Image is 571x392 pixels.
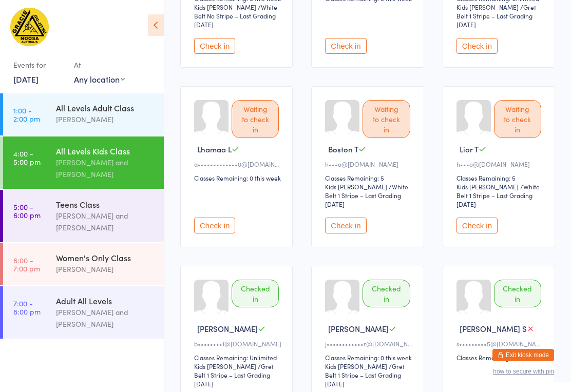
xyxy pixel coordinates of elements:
[325,353,413,362] div: Classes Remaining: 0 this week
[194,353,282,362] div: Classes Remaining: Unlimited
[492,349,554,361] button: Exit kiosk mode
[3,136,164,189] a: 4:00 -5:00 pmAll Levels Kids Class[PERSON_NAME] and [PERSON_NAME]
[13,299,41,316] time: 7:00 - 8:00 pm
[325,182,408,208] span: / White Belt 1 Stripe – Last Grading [DATE]
[194,3,256,11] div: Kids [PERSON_NAME]
[3,286,164,339] a: 7:00 -8:00 pmAdult All Levels[PERSON_NAME] and [PERSON_NAME]
[56,156,155,180] div: [PERSON_NAME] and [PERSON_NAME]
[325,38,366,54] button: Check in
[456,339,544,348] div: s•••••••••5@[DOMAIN_NAME]
[325,218,366,233] button: Check in
[3,93,164,135] a: 1:00 -2:00 pmAll Levels Adult Class[PERSON_NAME]
[194,173,282,182] div: Classes Remaining: 0 this week
[13,203,41,219] time: 5:00 - 6:00 pm
[56,295,155,306] div: Adult All Levels
[363,280,410,307] div: Checked in
[328,144,358,154] span: Boston T
[363,100,410,138] div: Waiting to check in
[13,73,39,85] a: [DATE]
[325,339,413,348] div: j••••••••••••r@[DOMAIN_NAME]
[456,182,519,191] div: Kids [PERSON_NAME]
[56,306,155,330] div: [PERSON_NAME] and [PERSON_NAME]
[328,323,389,334] span: [PERSON_NAME]
[456,182,540,208] span: / White Belt 1 Stripe – Last Grading [DATE]
[3,243,164,285] a: 6:00 -7:00 pmWomen's Only Class[PERSON_NAME]
[56,145,155,156] div: All Levels Kids Class
[74,73,125,85] div: Any location
[194,362,274,388] span: / Gret Belt 1 Stripe – Last Grading [DATE]
[56,252,155,263] div: Women's Only Class
[194,160,282,168] div: a•••••••••••••0@[DOMAIN_NAME]
[56,210,155,233] div: [PERSON_NAME] and [PERSON_NAME]
[10,8,49,46] img: Gracie Humaita Noosa
[456,38,498,54] button: Check in
[494,100,541,138] div: Waiting to check in
[13,149,41,166] time: 4:00 - 5:00 pm
[456,173,544,182] div: Classes Remaining: 5
[460,144,479,154] span: Lior T
[13,106,40,123] time: 1:00 - 2:00 pm
[494,280,541,307] div: Checked in
[194,362,256,370] div: Kids [PERSON_NAME]
[194,3,277,29] span: / White Belt No Stripe – Last Grading [DATE]
[194,38,235,54] button: Check in
[460,323,527,334] span: [PERSON_NAME] S
[493,368,554,375] button: how to secure with pin
[56,102,155,113] div: All Levels Adult Class
[456,3,536,29] span: / Gret Belt 1 Stripe – Last Grading [DATE]
[456,3,519,11] div: Kids [PERSON_NAME]
[56,199,155,210] div: Teens Class
[13,256,40,272] time: 6:00 - 7:00 pm
[56,113,155,125] div: [PERSON_NAME]
[456,353,544,362] div: Classes Remaining: 6
[197,323,258,334] span: [PERSON_NAME]
[456,160,544,168] div: h•••o@[DOMAIN_NAME]
[325,182,387,191] div: Kids [PERSON_NAME]
[197,144,232,154] span: Lhamaa L
[56,263,155,275] div: [PERSON_NAME]
[325,362,387,370] div: Kids [PERSON_NAME]
[194,218,235,233] button: Check in
[232,100,279,138] div: Waiting to check in
[74,56,125,73] div: At
[232,280,279,307] div: Checked in
[456,218,498,233] button: Check in
[325,362,405,388] span: / Gret Belt 1 Stripe – Last Grading [DATE]
[325,160,413,168] div: h•••o@[DOMAIN_NAME]
[13,56,64,73] div: Events for
[325,173,413,182] div: Classes Remaining: 5
[3,190,164,242] a: 5:00 -6:00 pmTeens Class[PERSON_NAME] and [PERSON_NAME]
[194,339,282,348] div: b••••••••1@[DOMAIN_NAME]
